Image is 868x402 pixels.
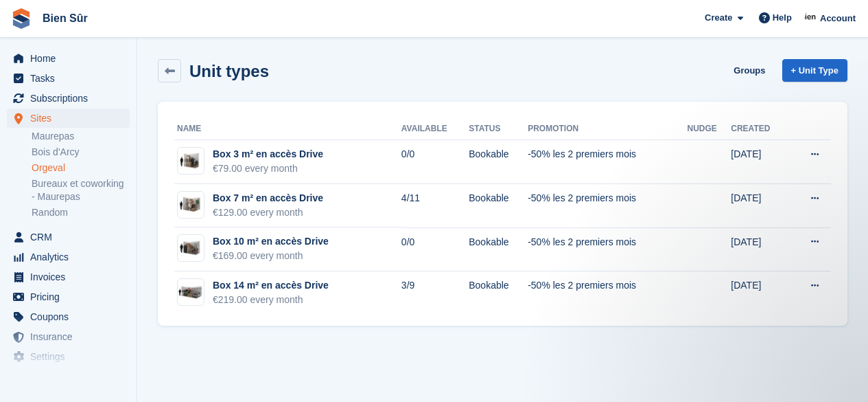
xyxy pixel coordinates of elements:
[30,367,113,386] span: Capital
[11,8,32,29] img: stora-icon-8386f47178a22dfd0bd8f6a31ec36ba5ce8667c1dd55bd0f319d3a0aa187defe.svg
[30,267,113,287] span: Invoices
[32,161,130,175] a: Orgeval
[30,109,113,128] span: Sites
[728,59,771,82] a: Groups
[7,367,130,386] a: menu
[469,118,528,140] th: Status
[213,293,329,307] div: €219.00 every month
[7,247,130,267] a: menu
[7,49,130,68] a: menu
[189,62,269,80] h2: Unit types
[178,194,204,214] img: box-7m2.jpg
[469,227,528,271] td: Bookable
[7,69,130,88] a: menu
[32,206,130,219] a: Random
[30,347,113,366] span: Settings
[30,69,113,88] span: Tasks
[731,184,788,228] td: [DATE]
[731,271,788,315] td: [DATE]
[469,184,528,228] td: Bookable
[528,140,687,184] td: -50% les 2 premiers mois
[688,118,731,140] th: Nudge
[7,109,130,128] a: menu
[401,271,469,315] td: 3/9
[528,227,687,271] td: -50% les 2 premiers mois
[213,161,323,176] div: €79.00 every month
[30,247,113,267] span: Analytics
[32,177,130,203] a: Bureaux et coworking - Maurepas
[804,11,818,25] img: Asmaa Habri
[7,307,130,326] a: menu
[174,118,401,140] th: Name
[30,89,113,108] span: Subscriptions
[213,234,329,249] div: Box 10 m² en accès Drive
[7,287,130,306] a: menu
[30,287,113,306] span: Pricing
[178,151,204,171] img: box-3,2m2.jpg
[30,307,113,326] span: Coupons
[7,347,130,366] a: menu
[528,118,687,140] th: Promotion
[30,227,113,247] span: CRM
[401,227,469,271] td: 0/0
[37,7,93,30] a: Bien Sûr
[32,130,130,143] a: Maurepas
[469,271,528,315] td: Bookable
[782,59,847,82] a: + Unit Type
[7,227,130,247] a: menu
[401,118,469,140] th: Available
[731,227,788,271] td: [DATE]
[401,140,469,184] td: 0/0
[32,146,130,159] a: Bois d'Arcy
[7,89,130,108] a: menu
[7,327,130,346] a: menu
[469,140,528,184] td: Bookable
[213,278,329,293] div: Box 14 m² en accès Drive
[213,191,323,205] div: Box 7 m² en accès Drive
[213,205,323,220] div: €129.00 every month
[705,11,732,25] span: Create
[820,12,856,25] span: Account
[528,184,687,228] td: -50% les 2 premiers mois
[401,184,469,228] td: 4/11
[7,267,130,287] a: menu
[178,238,204,258] img: box-6m2.jpg
[528,271,687,315] td: -50% les 2 premiers mois
[178,282,204,302] img: box-14m2.jpg
[213,249,329,263] div: €169.00 every month
[213,147,323,161] div: Box 3 m² en accès Drive
[30,327,113,346] span: Insurance
[30,49,113,68] span: Home
[731,118,788,140] th: Created
[773,11,792,25] span: Help
[731,140,788,184] td: [DATE]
